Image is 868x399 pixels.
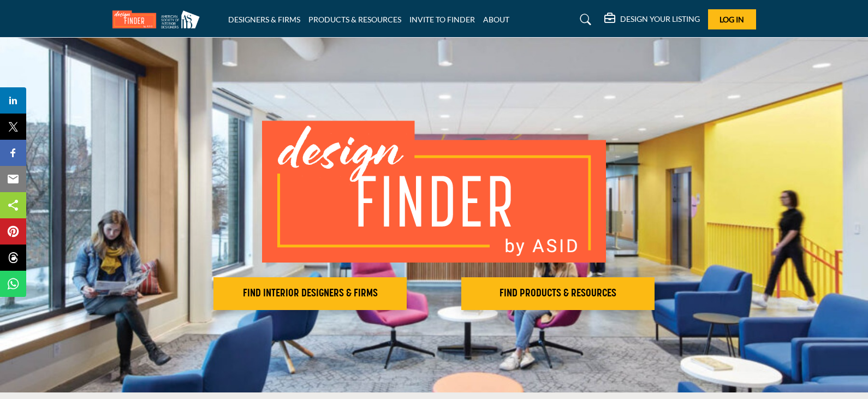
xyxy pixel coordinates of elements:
[409,15,475,24] a: INVITE TO FINDER
[217,287,403,300] h2: FIND INTERIOR DESIGNERS & FIRMS
[461,277,655,310] button: FIND PRODUCTS & RESOURCES
[620,14,700,24] h5: DESIGN YOUR LISTING
[483,15,509,24] a: ABOUT
[228,15,300,24] a: DESIGNERS & FIRMS
[465,287,651,300] h2: FIND PRODUCTS & RESOURCES
[604,13,700,26] div: DESIGN YOUR LISTING
[720,15,744,24] span: Log In
[112,10,205,28] img: Site Logo
[569,11,598,28] a: Search
[308,15,401,24] a: PRODUCTS & RESOURCES
[708,9,756,29] button: Log In
[262,121,606,263] img: image
[213,277,407,310] button: FIND INTERIOR DESIGNERS & FIRMS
